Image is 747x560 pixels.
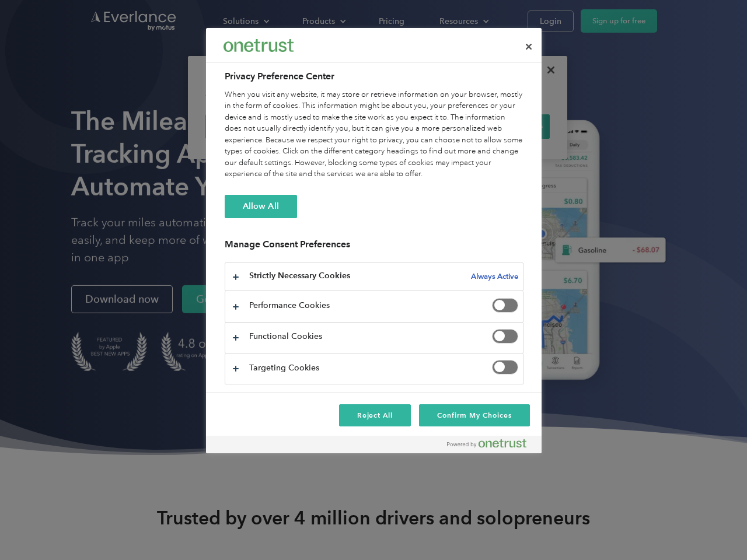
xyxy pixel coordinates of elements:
[447,439,536,453] a: Powered by OneTrust Opens in a new Tab
[225,69,523,83] h2: Privacy Preference Center
[339,404,411,426] button: Reject All
[224,39,294,51] img: Everlance
[206,28,542,453] div: Privacy Preference Center
[225,239,523,257] h3: Manage Consent Preferences
[225,195,297,218] button: Allow All
[447,439,526,448] img: Powered by OneTrust Opens in a new Tab
[225,89,523,180] div: When you visit any website, it may store or retrieve information on your browser, mostly in the f...
[516,34,542,60] button: Close
[419,404,529,426] button: Confirm My Choices
[224,34,294,57] div: Everlance
[206,28,542,453] div: Preference center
